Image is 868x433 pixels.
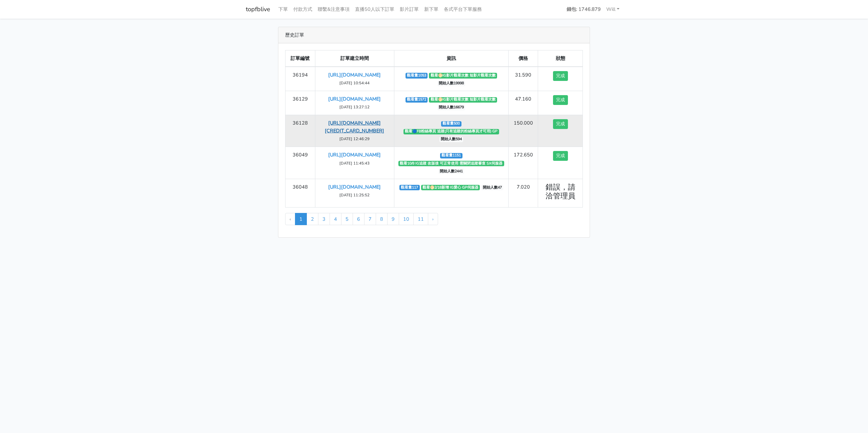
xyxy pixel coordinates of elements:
[437,81,466,86] span: 開始人數19998
[481,185,503,190] span: 開始人數47
[285,213,295,225] li: « Previous
[394,50,509,67] th: 資訊
[406,97,428,103] span: 觀看量1572
[439,137,463,142] span: 開始人數594
[328,183,381,190] a: [URL][DOMAIN_NAME]
[413,213,428,225] a: 11
[553,151,568,161] button: 完成
[421,185,480,190] span: 觀看🌕2/18新增 IG愛心 GP伺服器
[399,213,414,225] a: 10
[508,115,538,147] td: 150.000
[397,3,421,16] a: 影片訂單
[246,3,270,16] a: topfblive
[508,50,538,67] th: 價格
[399,185,420,190] span: 觀看量117
[553,119,568,129] button: 完成
[508,147,538,179] td: 172.650
[315,50,394,67] th: 訂單建立時間
[328,71,381,78] a: [URL][DOMAIN_NAME]
[567,6,601,13] strong: 錢包: 1746.879
[438,169,465,174] span: 開始人數2441
[387,213,399,225] a: 9
[376,213,388,225] a: 8
[291,3,315,16] a: 付款方式
[398,161,504,166] span: 觀看10/8 IG追蹤 改版後 可正常使用 需關閉追蹤審查 SX伺服器
[538,50,583,67] th: 狀態
[542,183,578,201] h4: 錯誤，請洽管理員
[553,95,568,105] button: 完成
[364,213,376,225] a: 7
[429,97,497,103] span: 觀看🌕IG影片觀看次數 短影片觀看次數
[339,192,370,198] small: [DATE] 11:25:52
[421,3,441,16] a: 新下單
[285,91,315,115] td: 36129
[276,3,291,16] a: 下單
[328,95,381,102] a: [URL][DOMAIN_NAME]
[339,104,370,110] small: [DATE] 13:27:12
[285,147,315,179] td: 36049
[604,3,622,16] a: Will
[307,213,318,225] a: 2
[325,120,384,134] a: [URL][DOMAIN_NAME][CREDIT_CARD_NUMBER]
[403,129,499,134] span: 觀看🔵FB粉絲專頁 追蹤(只有追蹤的粉絲專頁才可用) GP
[318,213,330,225] a: 3
[437,105,466,110] span: 開始人數16679
[406,73,428,78] span: 觀看量1053
[353,213,364,225] a: 6
[441,121,461,127] span: 觀看量500
[339,160,370,166] small: [DATE] 11:45:43
[330,213,341,225] a: 4
[508,91,538,115] td: 47.160
[440,153,462,158] span: 觀看量1151
[553,71,568,81] button: 完成
[328,151,381,158] a: [URL][DOMAIN_NAME]
[339,80,370,86] small: [DATE] 10:54:44
[285,115,315,147] td: 36128
[508,67,538,91] td: 31.590
[285,50,315,67] th: 訂單編號
[285,67,315,91] td: 36194
[339,136,370,142] small: [DATE] 12:46:29
[429,73,497,78] span: 觀看🌕IG影片觀看次數 短影片觀看次數
[341,213,353,225] a: 5
[508,179,538,208] td: 7.020
[564,3,604,16] a: 錢包: 1746.879
[428,213,438,225] a: Next »
[295,213,307,225] span: 1
[315,3,352,16] a: 聯繫&注意事項
[441,3,485,16] a: 各式平台下單服務
[285,179,315,208] td: 36048
[278,27,590,43] div: 歷史訂單
[352,3,397,16] a: 直播50人以下訂單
